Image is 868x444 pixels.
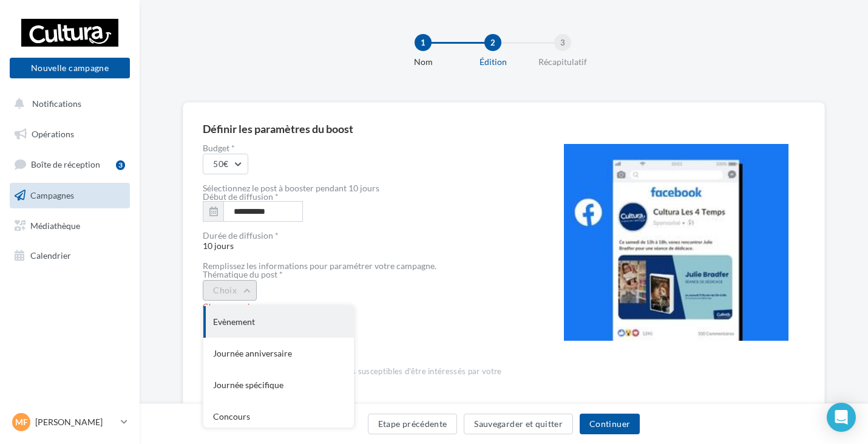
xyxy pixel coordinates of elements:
div: Nom [384,56,462,68]
span: Notifications [32,98,81,109]
a: Médiathèque [7,213,132,239]
button: 50€ [203,154,248,174]
div: 3 [116,160,125,170]
div: Récapitulatif [524,56,602,68]
div: 1 [415,34,432,51]
div: Cet univers définira le panel d'internautes susceptibles d'être intéressés par votre campagne [203,366,525,388]
button: Continuer [580,414,640,434]
a: MF [PERSON_NAME] [10,411,130,434]
div: Sélectionnez le post à booster pendant 10 jours [203,184,525,193]
div: Champ requis [203,302,525,313]
a: Campagnes [7,183,132,208]
p: [PERSON_NAME] [35,416,116,428]
div: 2 [484,34,501,51]
label: Début de diffusion * [203,193,279,201]
div: Champ requis [203,354,525,365]
button: Sauvegarder et quitter [464,414,573,434]
span: Calendrier [30,250,71,261]
span: Opérations [32,129,74,139]
span: Boîte de réception [31,159,100,169]
a: Calendrier [7,243,132,268]
button: Nouvelle campagne [10,58,130,78]
span: Médiathèque [30,220,80,230]
div: Concours [203,401,354,432]
div: Édition [454,56,532,68]
div: Univers produits * [203,323,525,331]
div: Remplissez les informations pour paramétrer votre campagne. [203,262,525,270]
a: Opérations [7,121,132,147]
div: Evènement [203,306,354,338]
div: Open Intercom Messenger [827,403,856,432]
div: Journée anniversaire [203,338,354,369]
span: MF [15,416,28,428]
span: 10 jours [203,231,525,251]
label: Budget * [203,144,525,152]
button: Etape précédente [368,414,458,434]
div: Définir les paramètres du boost [203,123,353,134]
div: 3 [554,34,571,51]
div: Durée de diffusion * [203,231,525,240]
img: operation-preview [564,144,788,341]
div: Thématique du post * [203,270,525,279]
button: Choix [203,280,257,301]
a: Boîte de réception3 [7,151,132,177]
div: Journée spécifique [203,369,354,401]
span: Campagnes [30,190,74,200]
button: Notifications [7,91,127,117]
